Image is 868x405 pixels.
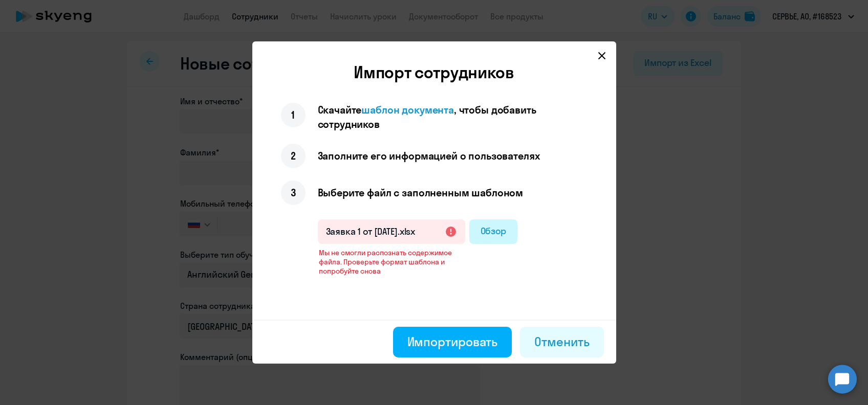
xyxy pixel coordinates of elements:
[393,327,512,357] button: Импортировать
[281,103,306,127] div: 1
[281,181,306,205] div: 3
[407,333,498,350] div: Импортировать
[319,248,452,276] span: Мы не смогли распознать содержимое файла. Проверьте формат шаблона и попробуйте снова
[361,103,454,116] span: шаблон документа
[318,103,536,130] span: , чтобы добавить сотрудников
[318,103,362,116] span: Скачайте
[281,144,306,168] div: 2
[318,149,540,163] p: Заполните его информацией о пользователях
[520,327,603,357] button: Отменить
[261,62,608,82] h2: Импорт сотрудников
[318,186,524,200] p: Выберите файл с заполненным шаблоном
[534,333,589,350] div: Отменить
[469,219,518,244] label: Обзор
